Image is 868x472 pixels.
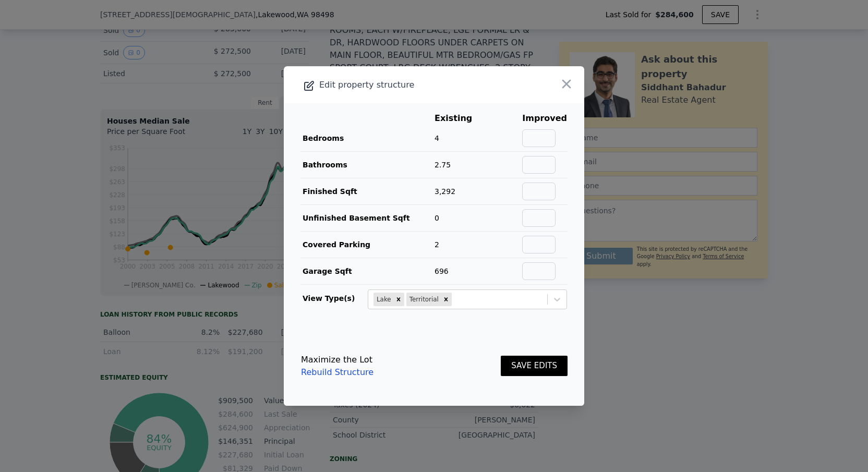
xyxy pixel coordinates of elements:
[435,187,455,196] span: 3,292
[435,134,439,142] span: 4
[435,240,439,249] span: 2
[501,356,568,376] button: SAVE EDITS
[300,125,434,152] td: Bedrooms
[301,366,373,379] a: Rebuild Structure
[393,293,404,306] div: Remove Lake
[300,152,434,178] td: Bathrooms
[300,285,367,310] td: View Type(s)
[300,258,434,285] td: Garage Sqft
[435,161,451,169] span: 2.75
[435,267,449,275] span: 696
[434,112,488,125] th: Existing
[373,293,393,306] div: Lake
[300,178,434,205] td: Finished Sqft
[406,293,440,306] div: Territorial
[300,232,434,258] td: Covered Parking
[301,354,373,366] div: Maximize the Lot
[284,78,524,92] div: Edit property structure
[300,205,434,232] td: Unfinished Basement Sqft
[440,293,452,306] div: Remove Territorial
[435,214,439,222] span: 0
[522,112,568,125] th: Improved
